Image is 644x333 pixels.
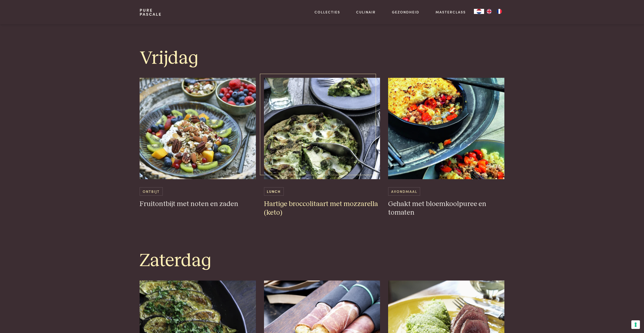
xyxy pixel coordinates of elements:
span: Avondmaal [388,187,420,196]
img: Fruitontbijt met noten en zaden [140,78,256,179]
h1: Vrijdag [140,47,504,70]
a: Hartige broccolitaart met mozzarella (keto) Lunch Hartige broccolitaart met mozzarella (keto) [264,78,380,217]
h3: Fruitontbijt met noten en zaden [140,200,256,209]
a: EN [484,9,494,14]
a: Gezondheid [392,9,419,15]
a: Gehakt met bloemkoolpuree en tomaten Avondmaal Gehakt met bloemkoolpuree en tomaten [388,78,504,217]
ul: Language list [484,9,504,14]
h3: Hartige broccolitaart met mozzarella (keto) [264,200,380,217]
h3: Gehakt met bloemkoolpuree en tomaten [388,200,504,217]
a: Culinair [356,9,376,15]
h1: Zaterdag [140,249,504,272]
a: NL [474,9,484,14]
a: Fruitontbijt met noten en zaden Ontbijt Fruitontbijt met noten en zaden [140,78,256,209]
aside: Language selected: Nederlands [474,9,504,14]
a: Masterclass [436,9,466,15]
a: Collecties [315,9,340,15]
img: Gehakt met bloemkoolpuree en tomaten [388,78,504,179]
span: Ontbijt [140,187,162,196]
span: Lunch [264,187,284,196]
a: PurePascale [140,8,162,16]
a: FR [494,9,504,14]
button: Uw voorkeuren voor toestemming voor trackingtechnologieën [631,320,640,329]
img: Hartige broccolitaart met mozzarella (keto) [264,78,380,179]
div: Language [474,9,484,14]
